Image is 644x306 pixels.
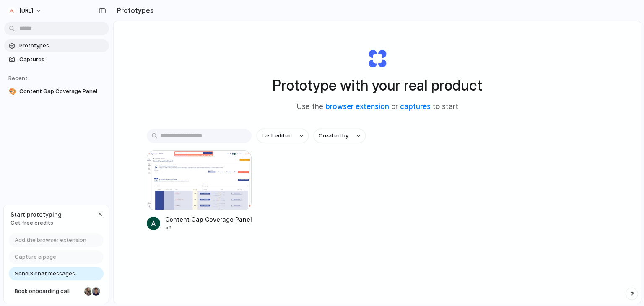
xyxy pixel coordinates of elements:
span: Use the or to start [297,101,458,112]
button: 🎨 [8,87,16,96]
a: Prototypes [4,39,109,52]
button: Created by [314,129,366,143]
div: Christian Iacullo [91,286,101,296]
a: Captures [4,53,109,66]
a: Book onboarding call [9,285,104,298]
h1: Prototype with your real product [273,74,482,96]
span: Get free credits [10,219,62,227]
span: Created by [319,132,348,140]
a: 🎨Content Gap Coverage Panel [4,85,109,98]
a: browser extension [325,102,389,111]
span: Captures [19,55,106,64]
button: [URL] [4,4,46,18]
span: Recent [8,75,28,81]
span: Start prototyping [10,210,62,219]
div: Nicole Kubica [83,286,93,296]
div: 5h [165,224,252,231]
span: Capture a page [15,253,56,261]
span: Book onboarding call [15,287,81,296]
span: Send 3 chat messages [15,270,75,278]
span: Last edited [262,132,292,140]
span: Add the browser extension [15,236,86,244]
a: captures [400,102,431,111]
div: 🎨 [9,87,15,96]
a: Content Gap Coverage PanelContent Gap Coverage Panel5h [147,150,252,231]
button: Last edited [257,129,309,143]
h2: Prototypes [113,5,154,16]
span: [URL] [19,7,33,15]
span: Content Gap Coverage Panel [19,87,106,96]
div: Content Gap Coverage Panel [165,215,252,224]
span: Prototypes [19,41,106,50]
